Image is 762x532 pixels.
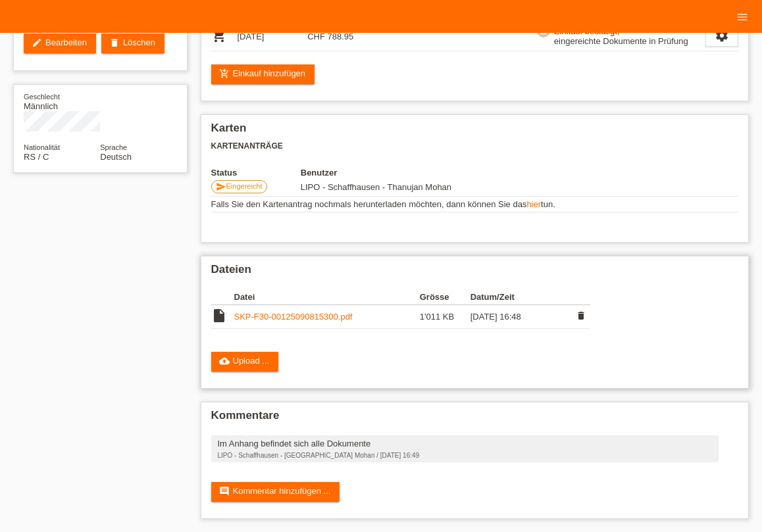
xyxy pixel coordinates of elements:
[238,22,308,51] td: [DATE]
[211,409,739,429] h2: Kommentare
[301,168,512,178] th: Benutzer
[226,182,263,190] span: Eingereicht
[216,181,226,192] i: send
[234,289,420,305] th: Datei
[301,182,451,192] span: 08.09.2025
[100,143,127,151] span: Sprache
[24,91,100,111] div: Männlich
[219,486,230,496] i: comment
[32,37,42,48] i: edit
[715,28,729,43] i: settings
[218,452,713,459] div: LIPO - Schaffhausen - [GEOGRAPHIC_DATA] Mohan / [DATE] 16:49
[24,152,49,162] span: Serbien / C / 01.11.2003
[420,289,470,305] th: Grösse
[470,289,572,305] th: Datum/Zeit
[211,197,739,212] td: Falls Sie den Kartenantrag nochmals herunterladen möchten, dann können Sie das tun.
[211,263,739,283] h2: Dateien
[100,152,132,162] span: Deutsch
[736,11,749,24] i: menu
[24,93,60,101] span: Geschlecht
[101,34,165,53] a: deleteLöschen
[219,68,230,79] i: add_shopping_cart
[576,310,586,321] i: delete
[420,305,470,329] td: 1'011 KB
[307,22,378,51] td: CHF 788.95
[24,143,60,151] span: Nationalität
[211,64,315,84] a: add_shopping_cartEinkauf hinzufügen
[234,312,353,322] a: SKP-F30-00125090815300.pdf
[211,141,739,151] h3: Kartenanträge
[218,439,713,448] div: Im Anhang befindet sich alle Dokumente
[550,24,688,48] div: Einkauf bestätigt, eingereichte Dokumente in Prüfung
[211,308,227,324] i: insert_drive_file
[211,168,301,178] th: Status
[211,482,340,502] a: commentKommentar hinzufügen ...
[109,37,120,48] i: delete
[219,356,230,366] i: cloud_upload
[211,28,227,43] i: POSP00027231
[24,34,96,53] a: editBearbeiten
[526,199,541,209] a: hier
[470,305,572,329] td: [DATE] 16:48
[729,12,755,20] a: menu
[572,309,590,324] span: Löschen
[211,352,279,372] a: cloud_uploadUpload ...
[211,122,739,141] h2: Karten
